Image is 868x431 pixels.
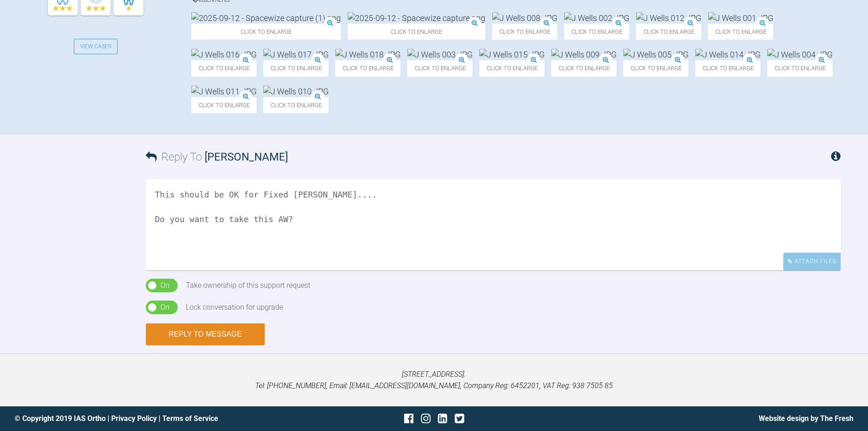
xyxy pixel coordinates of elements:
span: Click to enlarge [335,60,401,76]
span: Click to enlarge [492,24,557,40]
span: Click to enlarge [191,97,257,113]
span: Click to enlarge [407,60,473,76]
p: [STREET_ADDRESS]. Tel: [PHONE_NUMBER], Email: [EMAIL_ADDRESS][DOMAIN_NAME], Company Reg: 6452201,... [15,369,853,392]
img: J Wells 002.JPG [564,12,629,24]
span: Click to enlarge [708,24,773,40]
span: Click to enlarge [191,24,341,40]
span: Click to enlarge [348,24,485,40]
img: J Wells 012.JPG [636,12,701,24]
textarea: This should be OK for Fixed [PERSON_NAME].... Do you want to take this AW? [146,179,841,270]
span: [PERSON_NAME] [205,151,288,163]
span: Click to enlarge [623,60,688,76]
a: Website design by The Fresh [759,414,853,423]
a: Privacy Policy [111,414,157,423]
button: Reply to Message [146,323,265,345]
img: J Wells 016.JPG [191,49,257,60]
span: Click to enlarge [767,60,832,76]
img: J Wells 011.JPG [191,86,257,97]
span: Click to enlarge [479,60,544,76]
span: Click to enlarge [564,24,629,40]
img: J Wells 003.JPG [407,49,473,60]
img: J Wells 005.JPG [623,49,688,60]
span: Click to enlarge [695,60,760,76]
img: J Wells 015.JPG [479,49,544,60]
img: 2025-09-12 - Spacewize capture.png [348,12,485,24]
h3: Reply To [146,148,288,166]
img: J Wells 008.JPG [492,12,557,24]
img: J Wells 014.JPG [695,49,760,60]
img: J Wells 001.JPG [708,12,773,24]
div: Take ownership of this support request [186,280,310,291]
img: J Wells 018.JPG [335,49,401,60]
img: 2025-09-12 - Spacewize capture (1).png [191,12,341,24]
span: Click to enlarge [263,97,329,113]
img: J Wells 010.JPG [263,86,329,97]
span: Click to enlarge [263,60,329,76]
div: Lock conversation for upgrade [186,301,283,313]
div: Attach Files [783,253,841,270]
a: View Cases [74,39,118,54]
div: © Copyright 2019 IAS Ortho | | [15,413,294,425]
a: Terms of Service [162,414,218,423]
img: J Wells 009.JPG [551,49,616,60]
span: Click to enlarge [636,24,701,40]
span: Click to enlarge [191,60,257,76]
img: J Wells 004.JPG [767,49,832,60]
img: J Wells 017.JPG [263,49,329,60]
div: On [160,280,169,291]
span: Click to enlarge [551,60,616,76]
div: On [160,301,169,313]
